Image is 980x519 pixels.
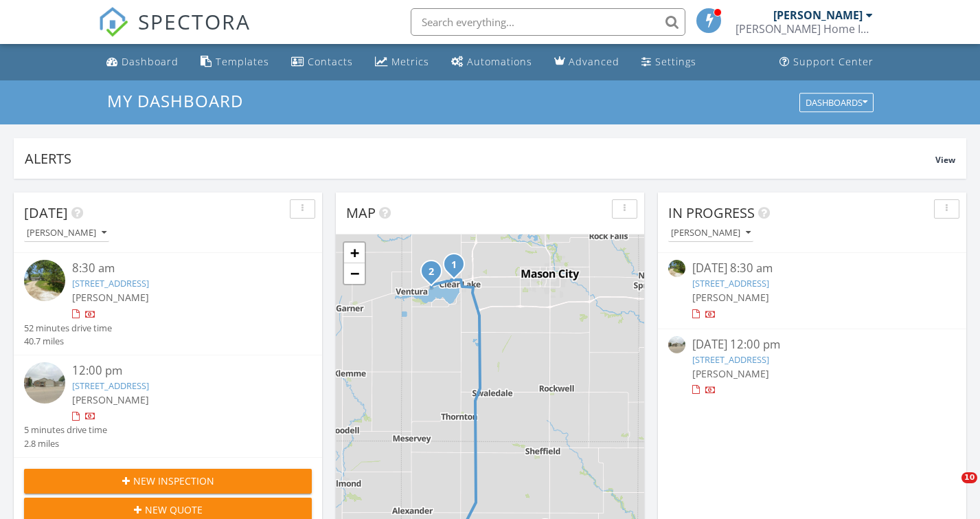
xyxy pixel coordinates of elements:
a: Zoom in [344,243,365,263]
img: The Best Home Inspection Software - Spectora [98,7,128,37]
div: Dashboard [122,55,179,68]
img: streetview [668,260,685,277]
a: [DATE] 8:30 am [STREET_ADDRESS] [PERSON_NAME] [668,260,956,321]
img: streetview [668,336,685,353]
img: streetview [24,260,65,301]
div: [DATE] 8:30 am [692,260,932,277]
div: Sutter Home Inspections [736,22,873,36]
div: 21 Timberlane Dr , Clear Lake, IA 50428 [454,264,462,272]
a: Dashboard [101,49,184,75]
div: [PERSON_NAME] [27,228,106,238]
div: Metrics [391,55,429,68]
button: [PERSON_NAME] [24,224,109,243]
span: [DATE] [24,203,68,222]
img: streetview [24,362,65,404]
span: In Progress [668,203,755,222]
span: [PERSON_NAME] [72,291,149,304]
span: My Dashboard [107,89,243,112]
div: 40.7 miles [24,335,112,348]
span: [PERSON_NAME] [72,393,149,406]
span: [PERSON_NAME] [692,291,769,304]
a: Advanced [549,49,625,75]
a: Templates [195,49,275,75]
div: 5 minutes drive time [24,423,107,437]
span: New Inspection [133,474,214,488]
a: Settings [636,49,702,75]
div: Templates [216,55,269,68]
div: 2.8 miles [24,437,107,450]
div: Automations [467,55,532,68]
div: 8:30 am [72,260,288,277]
i: 2 [429,267,434,277]
div: Alerts [25,149,935,168]
a: 8:30 am [STREET_ADDRESS] [PERSON_NAME] 52 minutes drive time 40.7 miles [24,260,312,348]
iframe: Intercom live chat [933,472,966,505]
div: [DATE] 12:00 pm [692,336,932,353]
button: [PERSON_NAME] [668,224,753,243]
div: [PERSON_NAME] [671,228,751,238]
i: 1 [451,261,457,270]
span: View [935,154,955,166]
a: [STREET_ADDRESS] [692,277,769,289]
div: Advanced [569,55,619,68]
a: Contacts [286,49,358,75]
a: Metrics [369,49,435,75]
div: [PERSON_NAME] [773,8,863,22]
span: SPECTORA [138,7,251,36]
button: Dashboards [799,93,874,112]
a: Zoom out [344,263,365,284]
div: Support Center [793,55,874,68]
a: [STREET_ADDRESS] [72,277,149,289]
span: [PERSON_NAME] [692,367,769,380]
a: [DATE] 12:00 pm [STREET_ADDRESS] [PERSON_NAME] [668,336,956,397]
a: SPECTORA [98,19,251,47]
span: 10 [961,472,977,483]
div: 12:00 pm [72,362,288,379]
span: New Quote [145,503,203,517]
div: Settings [655,55,696,68]
div: Dashboards [806,98,867,107]
span: Map [346,203,376,222]
div: 4641 N Shore Dr , Clear Lake, IA 50428 [431,271,440,279]
a: Automations (Basic) [446,49,538,75]
a: [STREET_ADDRESS] [72,379,149,392]
div: Contacts [308,55,353,68]
a: 12:00 pm [STREET_ADDRESS] [PERSON_NAME] 5 minutes drive time 2.8 miles [24,362,312,450]
div: 52 minutes drive time [24,322,112,335]
button: New Inspection [24,469,312,494]
a: Support Center [774,49,879,75]
a: [STREET_ADDRESS] [692,353,769,366]
input: Search everything... [411,8,685,36]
